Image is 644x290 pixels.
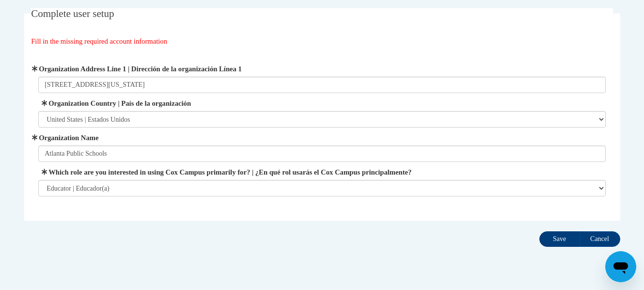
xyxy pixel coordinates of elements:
iframe: Button to launch messaging window [605,251,636,282]
span: Fill in the missing required account information [31,37,167,45]
input: Metadata input [38,77,606,93]
span: Complete user setup [31,8,114,19]
input: Cancel [580,231,620,247]
label: Organization Address Line 1 | Dirección de la organización Línea 1 [38,64,606,74]
input: Save [539,231,580,247]
label: Organization Name [38,132,606,143]
label: Which role are you interested in using Cox Campus primarily for? | ¿En qué rol usarás el Cox Camp... [38,167,606,177]
label: Organization Country | País de la organización [38,98,606,109]
input: Metadata input [38,145,606,162]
